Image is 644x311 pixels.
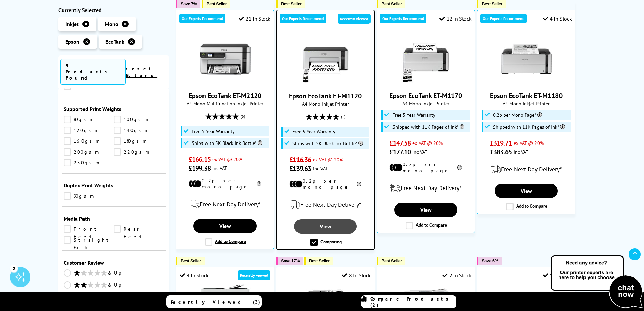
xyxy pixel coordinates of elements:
div: modal_delivery [481,160,572,179]
a: 120gsm [64,127,114,134]
span: £199.38 [189,164,211,173]
span: Best Seller [207,1,227,6]
span: £147.58 [389,139,411,148]
div: 4 In Stock [180,272,209,279]
div: Currently Selected [58,7,169,14]
span: A4 Mono Inkjet Printer [481,100,572,107]
a: 220gsm [114,148,164,156]
a: Recently Viewed (3) [166,295,262,308]
span: Shipped with 11K Pages of Ink* [493,124,565,130]
span: Mono [105,21,118,27]
span: £139.63 [289,164,311,173]
a: Rear Feed [114,225,164,233]
div: Duplex Print Weights [64,182,164,189]
div: 1 In Stock [543,272,572,279]
span: Best Seller [281,1,302,6]
a: Epson EcoTank ET-M2120 [200,79,251,86]
a: Epson EcoTank ET-M1120 [300,80,351,86]
div: Supported Print Weights [64,106,164,112]
button: Best Seller [176,257,205,265]
span: £166.15 [189,155,211,164]
a: Front Feed [64,225,114,233]
span: inc VAT [412,149,427,155]
a: 140gsm [114,127,164,134]
span: (1) [341,110,345,123]
a: View [394,203,457,217]
span: ex VAT @ 20% [212,156,242,162]
a: 80gsm [64,116,114,123]
div: 4 In Stock [543,15,572,22]
span: Inkjet [65,21,79,27]
span: £319.71 [490,139,512,148]
span: A4 Mono Multifunction Inkjet Printer [180,100,270,107]
span: Save 6% [482,258,498,263]
div: modal_delivery [280,195,371,214]
span: £116.36 [289,155,311,164]
a: Epson EcoTank ET-M1120 [289,92,362,101]
a: 180gsm [114,137,164,145]
li: 0.2p per mono page [189,178,261,190]
span: ex VAT @ 20% [514,140,544,146]
div: 12 In Stock [439,15,471,22]
span: ex VAT @ 20% [412,140,443,146]
span: Ships with 5K Black Ink Bottle* [192,140,262,146]
a: Epson EcoTank ET-M1180 [490,91,563,100]
span: EcoTank [105,38,124,45]
div: 21 In Stock [239,15,270,22]
div: Our Experts Recommend [179,14,225,23]
span: Best Seller [381,258,402,263]
span: Shipped with 11K Pages of Ink* [392,124,464,130]
img: Epson EcoTank ET-M1180 [501,34,552,85]
span: Free 5 Year Warranty [292,129,335,134]
a: 200gsm [64,148,114,156]
span: Free 5 Year Warranty [192,129,235,134]
div: 8 In Stock [342,272,371,279]
span: Free 5 Year Warranty [392,112,435,118]
div: Our Experts Recommend [480,14,527,23]
div: Recently viewed [338,14,371,24]
span: A4 Mono Inkjet Printer [280,101,371,107]
span: Best Seller [181,258,201,263]
div: Media Path [64,215,164,222]
span: Best Seller [309,258,330,263]
label: Add to Compare [406,222,447,229]
span: 9 Products Found [60,59,126,85]
a: 100gsm [114,116,164,123]
span: Save 17% [281,258,300,263]
span: A4 Mono Inkjet Printer [380,100,471,107]
span: Recently Viewed (3) [171,299,260,305]
a: 160gsm [64,137,114,145]
a: Straight Path [64,236,114,244]
a: 90gsm [64,192,114,200]
span: £177.10 [389,148,411,156]
span: £383.65 [490,148,512,156]
a: reset filters [126,66,157,79]
div: Recently viewed [238,270,270,280]
a: Epson EcoTank ET-M1180 [501,79,552,86]
a: Epson EcoTank ET-M2120 [189,91,261,100]
li: 0.2p per mono page [289,178,362,190]
button: Best Seller [377,257,405,265]
span: ex VAT @ 20% [313,156,343,163]
a: View [294,219,357,234]
a: Compare Products (2) [361,295,456,308]
span: Best Seller [482,1,502,6]
a: Epson EcoTank ET-M1170 [389,91,462,100]
li: 0.2p per mono page [389,161,462,174]
div: modal_delivery [180,195,270,214]
span: Ships with 5K Black Ink Bottle* [292,141,363,146]
span: Compare Products (2) [370,296,456,308]
label: Comparing [310,239,342,246]
a: Epson EcoTank ET-M1170 [401,79,451,86]
div: Our Experts Recommend [380,14,426,23]
div: modal_delivery [380,179,471,198]
label: Add to Compare [205,238,246,246]
img: Epson EcoTank ET-M2120 [200,34,251,85]
span: 0.2p per Mono Page* [493,112,542,118]
button: Best Seller [304,257,333,265]
span: inc VAT [313,165,328,172]
a: 250gsm [64,159,114,166]
img: Open Live Chat window [549,254,644,310]
div: Our Experts Recommend [280,14,326,23]
span: Save 7% [181,1,197,6]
